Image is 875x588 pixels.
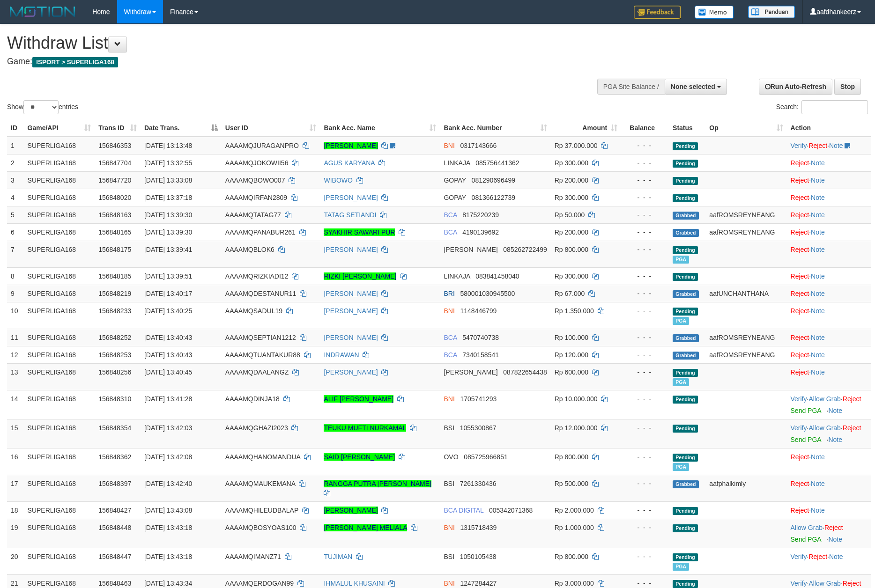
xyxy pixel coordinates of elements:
[7,390,24,419] td: 14
[98,228,131,236] span: 156848165
[24,419,95,448] td: SUPERLIGA168
[791,290,809,297] a: Reject
[673,246,698,254] span: Pending
[7,285,24,302] td: 9
[787,171,871,189] td: ·
[791,424,807,432] a: Verify
[625,367,665,377] div: - - -
[324,159,374,167] a: AGUS KARYANA
[320,119,440,137] th: Bank Acc. Name: activate to sort column ascending
[801,100,868,114] input: Search:
[24,119,95,137] th: Game/API: activate to sort column ascending
[144,228,192,236] span: [DATE] 13:39:30
[7,475,24,501] td: 17
[144,368,192,376] span: [DATE] 13:40:45
[787,223,871,241] td: ·
[828,536,842,543] a: Note
[759,79,832,95] a: Run Auto-Refresh
[787,475,871,501] td: ·
[144,211,192,219] span: [DATE] 13:39:30
[324,211,376,219] a: TATAG SETIANDI
[144,272,192,280] span: [DATE] 13:39:51
[225,351,300,359] span: AAAAMQTUANTAKUR88
[811,159,825,167] a: Note
[144,424,192,432] span: [DATE] 13:42:03
[24,206,95,223] td: SUPERLIGA168
[705,329,786,346] td: aafROMSREYNEANG
[24,154,95,171] td: SUPERLIGA168
[475,159,519,167] span: Copy 085756441362 to clipboard
[621,119,669,137] th: Balance
[791,159,809,167] a: Reject
[811,272,825,280] a: Note
[444,194,466,201] span: GOPAY
[671,83,715,90] span: None selected
[444,211,457,219] span: BCA
[808,553,827,560] a: Reject
[225,142,299,149] span: AAAAMQJURAGANPRO
[625,141,665,150] div: - - -
[225,211,281,219] span: AAAAMQTATAG77
[7,363,24,390] td: 13
[625,350,665,360] div: - - -
[24,171,95,189] td: SUPERLIGA168
[555,424,598,432] span: Rp 12.000.000
[141,119,222,137] th: Date Trans.: activate to sort column descending
[787,302,871,329] td: ·
[98,334,131,341] span: 156848252
[808,395,842,403] span: ·
[808,424,840,432] a: Allow Grab
[225,176,285,184] span: AAAAMQBOWO007
[787,363,871,390] td: ·
[7,154,24,171] td: 2
[791,553,807,560] a: Verify
[472,194,515,201] span: Copy 081366122739 to clipboard
[828,407,842,414] a: Note
[324,142,378,149] a: [PERSON_NAME]
[98,368,131,376] span: 156848256
[440,119,550,137] th: Bank Acc. Number: activate to sort column ascending
[464,453,507,461] span: Copy 085725966851 to clipboard
[225,424,288,432] span: AAAAMQGHAZI2023
[791,228,809,236] a: Reject
[7,57,574,66] h4: Game:
[808,142,827,149] a: Reject
[324,334,378,341] a: [PERSON_NAME]
[673,142,698,150] span: Pending
[24,267,95,285] td: SUPERLIGA168
[24,448,95,475] td: SUPERLIGA168
[24,137,95,154] td: SUPERLIGA168
[324,453,395,461] a: SAID [PERSON_NAME]
[625,158,665,168] div: - - -
[811,194,825,201] a: Note
[444,453,458,461] span: OVO
[460,290,515,297] span: Copy 580001030945500 to clipboard
[791,407,821,414] a: Send PGA
[791,211,809,219] a: Reject
[791,351,809,359] a: Reject
[7,241,24,267] td: 7
[460,424,497,432] span: Copy 1055300867 to clipboard
[222,119,320,137] th: User ID: activate to sort column ascending
[7,267,24,285] td: 8
[673,334,699,342] span: Grabbed
[824,524,843,531] a: Reject
[98,480,131,487] span: 156848397
[791,480,809,487] a: Reject
[791,453,809,461] a: Reject
[24,302,95,329] td: SUPERLIGA168
[673,369,698,377] span: Pending
[843,395,861,403] a: Reject
[444,424,454,432] span: BSI
[811,334,825,341] a: Note
[625,193,665,202] div: - - -
[625,228,665,237] div: - - -
[98,290,131,297] span: 156848219
[324,307,378,315] a: [PERSON_NAME]
[225,272,289,280] span: AAAAMQRIZKIADI12
[32,57,118,67] span: ISPORT > SUPERLIGA168
[811,480,825,487] a: Note
[555,211,585,219] span: Rp 50.000
[673,194,698,202] span: Pending
[444,351,457,359] span: BCA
